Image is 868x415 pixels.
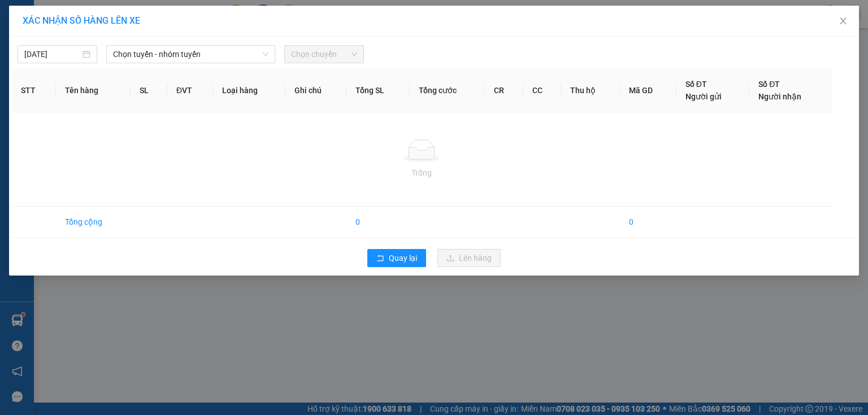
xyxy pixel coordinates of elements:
button: uploadLên hàng [437,249,501,267]
button: Close [827,6,859,37]
button: rollbackQuay lại [367,249,426,267]
td: 0 [620,207,676,238]
th: STT [12,69,56,112]
div: Trống [21,167,823,179]
span: XÁC NHẬN SỐ HÀNG LÊN XE [23,15,140,26]
th: Loại hàng [213,69,285,112]
th: Ghi chú [285,69,346,112]
th: Thu hộ [561,69,620,112]
th: Tổng cước [410,69,485,112]
th: Tên hàng [56,69,131,112]
span: Số ĐT [758,80,780,89]
strong: Khu K1, [PERSON_NAME] [PERSON_NAME], [PERSON_NAME][GEOGRAPHIC_DATA], [GEOGRAPHIC_DATA]PRTC - 0931... [5,72,161,115]
td: Tổng cộng [56,207,131,238]
span: Chọn chuyến [291,46,357,63]
th: ĐVT [167,69,213,112]
span: rollback [376,254,384,263]
p: VP [GEOGRAPHIC_DATA]: [5,41,165,68]
th: SL [131,69,167,112]
th: CR [485,69,523,112]
th: CC [523,69,561,112]
span: Chọn tuyến - nhóm tuyến [113,46,268,63]
span: Người gửi [685,92,722,101]
input: 13/10/2025 [24,48,80,60]
span: Số ĐT [685,80,707,89]
th: Mã GD [620,69,676,112]
span: Người nhận [758,92,801,101]
td: 0 [346,207,410,238]
span: Quay lại [389,252,417,264]
span: close [839,16,848,25]
span: down [262,51,269,58]
strong: 342 [PERSON_NAME], P1, Q10, TP.HCM - 0931 556 979 [5,42,164,68]
span: [PERSON_NAME]: [5,70,75,81]
th: Tổng SL [346,69,410,112]
strong: NHƯ QUỲNH [31,5,138,26]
